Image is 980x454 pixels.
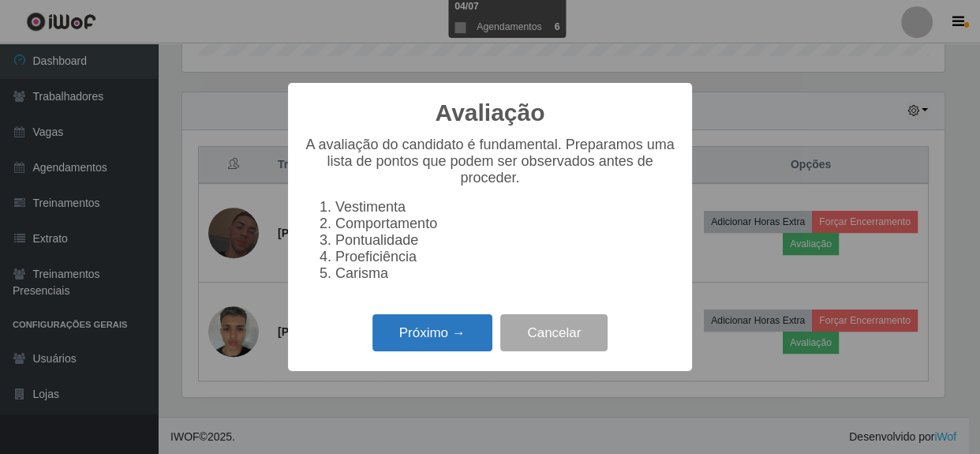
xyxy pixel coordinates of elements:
h2: Avaliação [436,99,545,127]
li: Carisma [335,265,676,282]
li: Vestimenta [335,199,676,216]
p: A avaliação do candidato é fundamental. Preparamos uma lista de pontos que podem ser observados a... [304,137,676,186]
li: Pontualidade [335,232,676,249]
button: Próximo → [372,314,492,351]
button: Cancelar [500,314,608,351]
li: Proeficiência [335,249,676,265]
li: Comportamento [335,216,676,232]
